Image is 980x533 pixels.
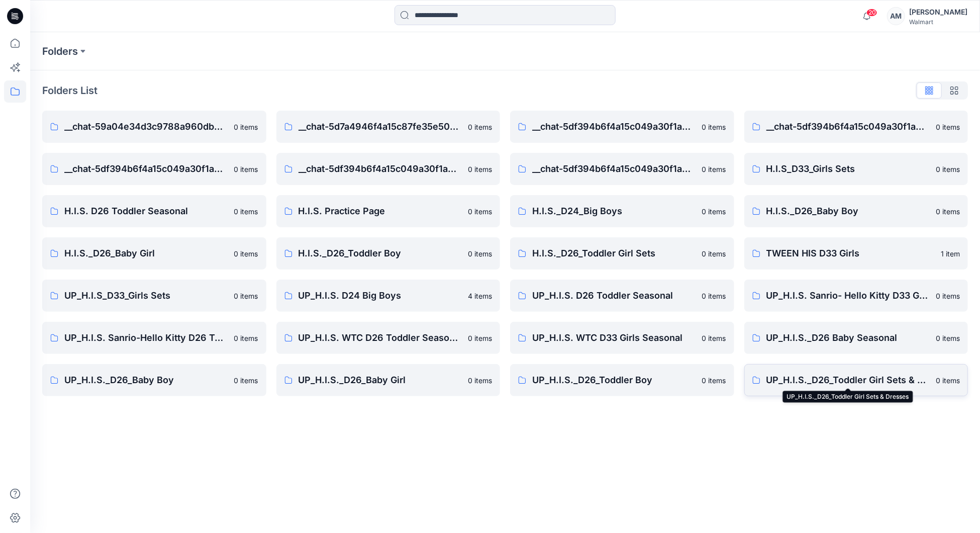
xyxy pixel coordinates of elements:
[744,111,968,143] a: __chat-5df394b6f4a15c049a30f1a9-5ea885e0f4a15c17be65c6c40 items
[532,289,696,303] p: UP_H.I.S. D26 Toddler Seasonal
[234,248,258,259] p: 0 items
[532,120,696,134] p: __chat-5df394b6f4a15c049a30f1a9-5ea88596f4a15c17be65c6b8
[276,322,501,354] a: UP_H.I.S. WTC D26 Toddler Seasonal0 items
[42,237,266,270] a: H.I.S._D26_Baby Girl0 items
[64,120,228,134] p: __chat-59a04e34d3c9788a960db54d-5df394b6f4a15c049a30f1a9
[299,246,462,260] p: H.I.S._D26_Toddler Boy
[510,195,734,227] a: H.I.S._D24_Big Boys0 items
[468,333,492,343] p: 0 items
[744,153,968,185] a: H.I.S_D33_Girls Sets0 items
[532,331,696,345] p: UP_H.I.S. WTC D33 Girls Seasonal
[702,164,726,174] p: 0 items
[64,373,228,387] p: UP_H.I.S._D26_Baby Boy
[744,364,968,396] a: UP_H.I.S._D26_Toddler Girl Sets & Dresses0 items
[234,333,258,343] p: 0 items
[766,246,935,260] p: TWEEN HIS D33 Girls
[532,373,696,387] p: UP_H.I.S._D26_Toddler Boy
[42,322,266,354] a: UP_H.I.S. Sanrio-Hello Kitty D26 Toddler Girls0 items
[766,331,930,345] p: UP_H.I.S._D26 Baby Seasonal
[276,364,501,396] a: UP_H.I.S._D26_Baby Girl0 items
[299,289,462,303] p: UP_H.I.S. D24 Big Boys
[909,6,967,18] div: [PERSON_NAME]
[510,237,734,270] a: H.I.S._D26_Toddler Girl Sets0 items
[744,280,968,312] a: UP_H.I.S. Sanrio- Hello Kitty D33 Girls0 items
[276,237,501,270] a: H.I.S._D26_Toddler Boy0 items
[42,44,78,58] a: Folders
[766,204,930,218] p: H.I.S._D26_Baby Boy
[64,331,228,345] p: UP_H.I.S. Sanrio-Hello Kitty D26 Toddler Girls
[510,364,734,396] a: UP_H.I.S._D26_Toddler Boy0 items
[866,9,877,17] span: 20
[532,204,696,218] p: H.I.S._D24_Big Boys
[234,164,258,174] p: 0 items
[936,291,960,301] p: 0 items
[702,291,726,301] p: 0 items
[64,162,228,176] p: __chat-5df394b6f4a15c049a30f1a9-5ea88608f4a15c17c164db4e
[532,162,696,176] p: __chat-5df394b6f4a15c049a30f1a9-5fe20283f4a15cd81e691154
[744,195,968,227] a: H.I.S._D26_Baby Boy0 items
[299,373,462,387] p: UP_H.I.S._D26_Baby Girl
[299,204,462,218] p: H.I.S. Practice Page
[702,206,726,217] p: 0 items
[276,280,501,312] a: UP_H.I.S. D24 Big Boys4 items
[234,206,258,217] p: 0 items
[887,7,905,25] div: AM
[702,375,726,386] p: 0 items
[234,375,258,386] p: 0 items
[468,206,492,217] p: 0 items
[936,206,960,217] p: 0 items
[510,280,734,312] a: UP_H.I.S. D26 Toddler Seasonal0 items
[468,248,492,259] p: 0 items
[234,122,258,132] p: 0 items
[766,162,930,176] p: H.I.S_D33_Girls Sets
[42,153,266,185] a: __chat-5df394b6f4a15c049a30f1a9-5ea88608f4a15c17c164db4e0 items
[468,122,492,132] p: 0 items
[299,120,462,134] p: __chat-5d7a4946f4a15c87fe35e50d-5df394b6f4a15c049a30f1a9
[468,375,492,386] p: 0 items
[42,195,266,227] a: H.I.S. D26 Toddler Seasonal0 items
[42,111,266,143] a: __chat-59a04e34d3c9788a960db54d-5df394b6f4a15c049a30f1a90 items
[42,364,266,396] a: UP_H.I.S._D26_Baby Boy0 items
[744,237,968,270] a: TWEEN HIS D33 Girls1 item
[702,248,726,259] p: 0 items
[936,375,960,386] p: 0 items
[532,246,696,260] p: H.I.S._D26_Toddler Girl Sets
[941,248,960,259] p: 1 item
[276,195,501,227] a: H.I.S. Practice Page0 items
[702,122,726,132] p: 0 items
[510,111,734,143] a: __chat-5df394b6f4a15c049a30f1a9-5ea88596f4a15c17be65c6b80 items
[702,333,726,343] p: 0 items
[936,122,960,132] p: 0 items
[64,204,228,218] p: H.I.S. D26 Toddler Seasonal
[299,162,462,176] p: __chat-5df394b6f4a15c049a30f1a9-5fc80c83f4a15c77ea02bd14
[766,373,930,387] p: UP_H.I.S._D26_Toddler Girl Sets & Dresses
[64,246,228,260] p: H.I.S._D26_Baby Girl
[468,291,492,301] p: 4 items
[510,322,734,354] a: UP_H.I.S. WTC D33 Girls Seasonal0 items
[234,291,258,301] p: 0 items
[468,164,492,174] p: 0 items
[42,280,266,312] a: UP_H.I.S_D33_Girls Sets0 items
[276,111,501,143] a: __chat-5d7a4946f4a15c87fe35e50d-5df394b6f4a15c049a30f1a90 items
[64,289,228,303] p: UP_H.I.S_D33_Girls Sets
[936,333,960,343] p: 0 items
[909,18,967,26] div: Walmart
[276,153,501,185] a: __chat-5df394b6f4a15c049a30f1a9-5fc80c83f4a15c77ea02bd140 items
[510,153,734,185] a: __chat-5df394b6f4a15c049a30f1a9-5fe20283f4a15cd81e6911540 items
[936,164,960,174] p: 0 items
[299,331,462,345] p: UP_H.I.S. WTC D26 Toddler Seasonal
[744,322,968,354] a: UP_H.I.S._D26 Baby Seasonal0 items
[42,83,97,98] p: Folders List
[766,289,930,303] p: UP_H.I.S. Sanrio- Hello Kitty D33 Girls
[766,120,930,134] p: __chat-5df394b6f4a15c049a30f1a9-5ea885e0f4a15c17be65c6c4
